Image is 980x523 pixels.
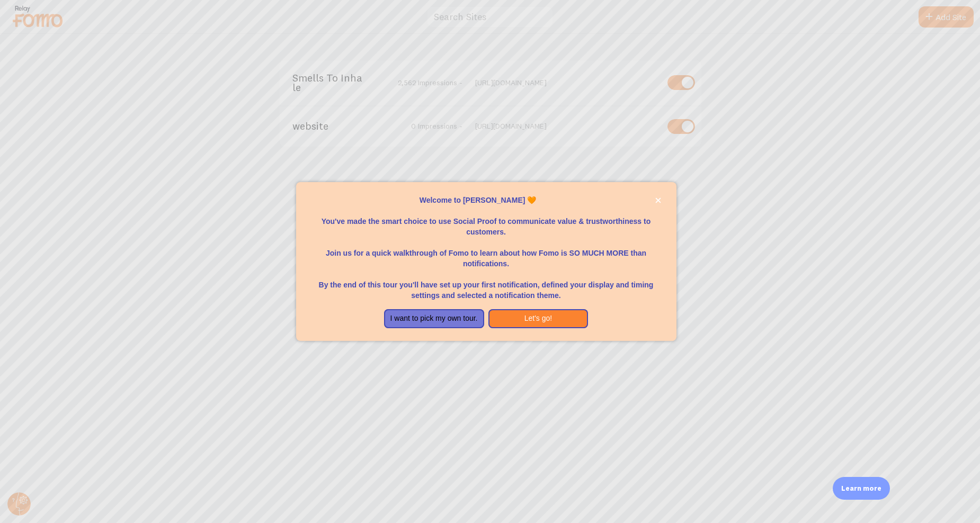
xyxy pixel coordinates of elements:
[309,205,664,237] p: You've made the smart choice to use Social Proof to communicate value & trustworthiness to custom...
[309,269,664,301] p: By the end of this tour you'll have set up your first notification, defined your display and timi...
[833,477,890,500] div: Learn more
[488,309,589,328] button: Let's go!
[309,237,664,269] p: Join us for a quick walkthrough of Fomo to learn about how Fomo is SO MUCH MORE than notifications.
[384,309,484,328] button: I want to pick my own tour.
[653,195,664,206] button: close,
[309,195,664,205] p: Welcome to [PERSON_NAME] 🧡
[841,483,881,493] p: Learn more
[296,182,676,341] div: Welcome to Fomo, Jihad 🧡You&amp;#39;ve made the smart choice to use Social Proof to communicate v...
